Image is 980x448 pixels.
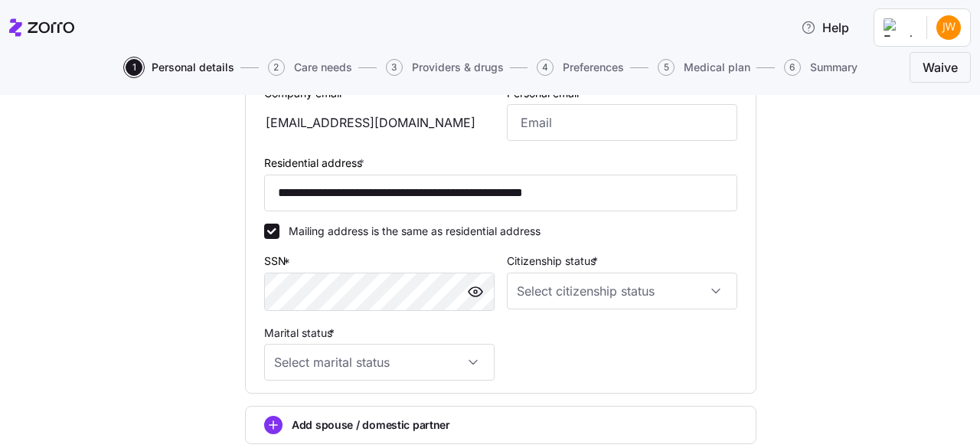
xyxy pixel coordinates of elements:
a: 1Personal details [122,59,234,76]
label: Marital status [264,325,338,342]
button: 4Preferences [537,59,624,76]
span: Medical plan [684,62,750,73]
label: SSN [264,253,293,270]
span: Preferences [563,62,624,73]
label: Residential address [264,155,367,172]
svg: add icon [264,416,283,434]
span: Care needs [294,62,352,73]
button: 5Medical plan [658,59,750,76]
input: Select citizenship status [507,273,737,309]
img: Employer logo [884,18,914,37]
span: Help [801,18,849,37]
img: ec2bac1714aac42a4be7880c07114d0a [936,15,961,40]
span: 3 [386,59,403,76]
label: Mailing address is the same as residential address [279,224,541,239]
span: 2 [268,59,285,76]
span: 4 [537,59,554,76]
button: 2Care needs [268,59,352,76]
span: 1 [126,59,142,76]
span: Providers & drugs [412,62,504,73]
button: 6Summary [784,59,857,76]
input: Select marital status [264,344,495,381]
span: Add spouse / domestic partner [292,417,450,433]
span: 6 [784,59,801,76]
span: 5 [658,59,675,76]
button: Waive [910,52,971,83]
span: Waive [923,58,958,77]
span: Personal details [152,62,234,73]
span: Summary [810,62,857,73]
button: 3Providers & drugs [386,59,504,76]
input: Email [507,104,737,141]
button: 1Personal details [126,59,234,76]
label: Citizenship status [507,253,601,270]
button: Help [789,12,861,43]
